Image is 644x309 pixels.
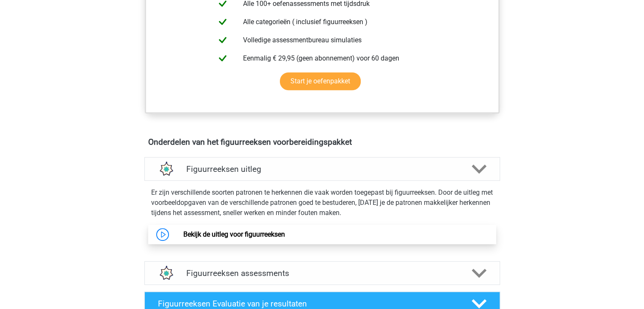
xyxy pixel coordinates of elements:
h4: Figuurreeksen assessments [186,268,458,278]
a: assessments Figuurreeksen assessments [141,261,503,285]
a: Start je oefenpakket [280,72,361,90]
h4: Onderdelen van het figuurreeksen voorbereidingspakket [148,137,496,147]
h4: Figuurreeksen Evaluatie van je resultaten [158,299,458,309]
img: figuurreeksen assessments [155,262,177,284]
a: Bekijk de uitleg voor figuurreeksen [183,230,285,238]
img: figuurreeksen uitleg [155,158,177,180]
h4: Figuurreeksen uitleg [186,164,458,174]
a: uitleg Figuurreeksen uitleg [141,157,503,181]
p: Er zijn verschillende soorten patronen te herkennen die vaak worden toegepast bij figuurreeksen. ... [151,188,493,218]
